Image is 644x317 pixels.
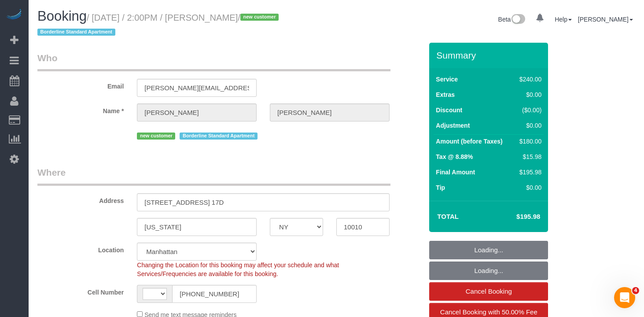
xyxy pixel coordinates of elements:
[614,287,635,308] iframe: Intercom live chat
[429,282,548,301] a: Cancel Booking
[516,121,541,130] div: $0.00
[137,218,257,236] input: City
[511,14,525,26] img: New interface
[436,183,445,192] label: Tip
[270,103,390,122] input: Last Name
[31,103,130,115] label: Name *
[436,152,473,161] label: Tax @ 8.88%
[436,121,470,130] label: Adjustment
[516,183,541,192] div: $0.00
[172,285,257,303] input: Cell Number
[37,166,390,186] legend: Where
[240,14,279,21] span: new customer
[37,29,115,36] span: Borderline Standard Apartment
[137,133,175,140] span: new customer
[516,90,541,99] div: $0.00
[436,50,544,60] h3: Summary
[37,13,281,37] small: / [DATE] / 2:00PM / [PERSON_NAME]
[37,8,87,24] span: Booking
[137,262,339,277] span: Changing the Location for this booking may affect your schedule and what Services/Frequencies are...
[437,213,459,220] strong: Total
[632,287,639,294] span: 4
[578,16,633,23] a: [PERSON_NAME]
[440,308,537,316] span: Cancel Booking with 50.00% Fee
[37,52,390,71] legend: Who
[436,90,455,99] label: Extras
[137,103,257,122] input: First Name
[516,137,541,146] div: $180.00
[436,137,502,146] label: Amount (before Taxes)
[436,75,458,84] label: Service
[498,16,526,23] a: Beta
[516,75,541,84] div: $240.00
[516,168,541,177] div: $195.98
[137,79,257,97] input: Email
[516,152,541,161] div: $15.98
[516,106,541,114] div: ($0.00)
[180,133,258,140] span: Borderline Standard Apartment
[555,16,572,23] a: Help
[490,213,540,221] h4: $195.98
[336,218,390,236] input: Zip Code
[5,9,23,21] img: Automaid Logo
[436,106,462,114] label: Discount
[436,168,475,177] label: Final Amount
[31,79,130,91] label: Email
[31,243,130,254] label: Location
[31,193,130,205] label: Address
[31,285,130,297] label: Cell Number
